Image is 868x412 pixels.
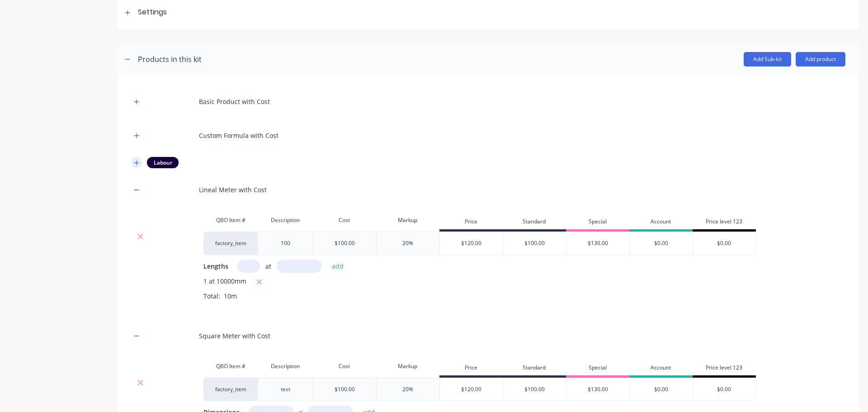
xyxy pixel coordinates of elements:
[203,276,246,288] span: 1 at 10000mm
[199,97,270,106] div: Basic Product with Cost
[693,232,755,255] div: $0.00
[203,211,258,229] div: QBO Item #
[203,261,228,271] span: Lengths
[693,360,756,378] div: Price level 123
[147,157,179,168] div: Labour
[335,385,355,393] div: $100.00
[203,357,258,375] div: QBO Item #
[503,232,566,255] div: $100.00
[440,378,503,401] div: $120.00
[263,384,308,395] div: test
[439,360,503,378] div: Price
[796,52,845,66] button: Add product
[203,378,258,401] div: factory_item
[313,211,376,229] div: Cost
[440,232,503,255] div: $120.00
[265,261,271,271] span: at
[693,378,755,401] div: $0.00
[258,211,313,229] div: Description
[199,185,267,194] div: Lineal Meter with Cost
[503,213,566,232] div: Standard
[566,232,629,255] div: $130.00
[629,360,693,378] div: Account
[138,54,202,65] div: Products in this kit
[376,211,439,229] div: Markup
[693,213,756,232] div: Price level 123
[629,213,693,232] div: Account
[258,357,313,375] div: Description
[203,232,258,255] div: factory_item
[744,52,791,66] button: Add Sub-kit
[439,213,503,232] div: Price
[503,378,566,401] div: $100.00
[566,213,629,232] div: Special
[630,232,693,255] div: $0.00
[203,292,220,300] span: Total:
[138,7,167,18] div: Settings
[199,131,278,140] div: Custom Formula with Cost
[566,378,629,401] div: $130.00
[630,378,693,401] div: $0.00
[376,357,439,375] div: Markup
[220,292,241,300] span: 10m
[503,360,566,378] div: Standard
[402,385,413,393] div: 20%
[335,239,355,247] div: $100.00
[199,331,270,341] div: Square Meter with Cost
[313,357,376,375] div: Cost
[327,260,349,272] button: add
[263,237,308,249] div: 100
[402,239,413,247] div: 20%
[566,360,629,378] div: Special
